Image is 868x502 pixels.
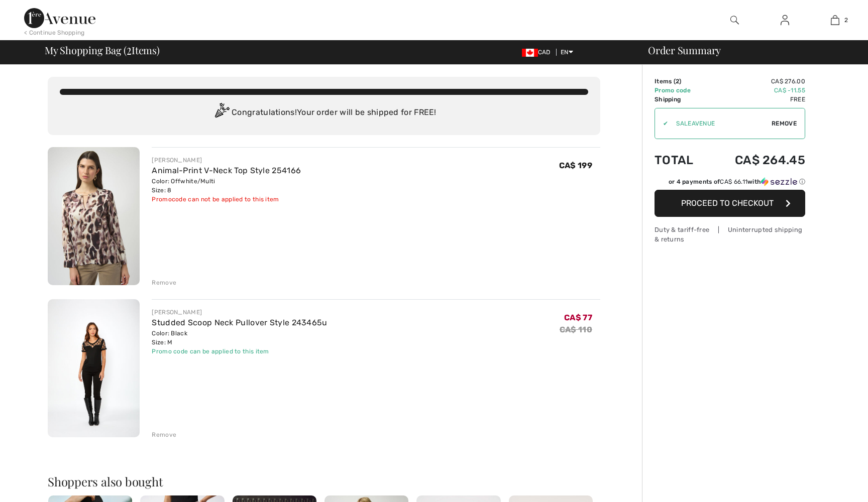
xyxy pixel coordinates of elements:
div: Congratulations! Your order will be shipped for FREE! [60,103,588,123]
div: Duty & tariff-free | Uninterrupted shipping & returns [655,225,805,244]
a: Studded Scoop Neck Pullover Style 243465u [152,318,327,327]
input: Promo code [668,108,772,139]
td: CA$ -11.55 [708,86,805,95]
s: CA$ 110 [560,325,592,334]
span: CA$ 66.11 [720,178,747,185]
span: 2 [127,43,132,56]
td: CA$ 276.00 [708,77,805,86]
button: Proceed to Checkout [655,190,805,217]
span: CA$ 199 [559,161,592,170]
span: 2 [676,78,679,85]
img: Congratulation2.svg [211,103,232,123]
img: 1ère Avenue [24,8,95,28]
a: Sign In [773,14,797,27]
div: < Continue Shopping [24,28,85,37]
a: Animal-Print V-Neck Top Style 254166 [152,166,301,175]
div: or 4 payments of with [669,177,805,186]
div: ✔ [655,119,668,128]
img: Animal-Print V-Neck Top Style 254166 [48,147,140,285]
div: Remove [152,278,176,287]
div: Color: Black Size: M [152,329,327,347]
div: Color: Offwhite/Multi Size: 8 [152,177,301,195]
td: Shipping [655,95,708,104]
img: Studded Scoop Neck Pullover Style 243465u [48,299,140,437]
div: Promo code can be applied to this item [152,347,327,356]
td: Free [708,95,805,104]
img: My Info [781,14,789,26]
span: EN [561,49,573,56]
span: Proceed to Checkout [681,198,774,208]
img: Sezzle [761,177,797,186]
div: [PERSON_NAME] [152,308,327,317]
span: CA$ 77 [564,313,592,322]
span: 2 [844,16,848,25]
span: My Shopping Bag ( Items) [45,45,160,55]
span: CAD [522,49,555,56]
div: Order Summary [636,45,862,55]
td: Promo code [655,86,708,95]
td: CA$ 264.45 [708,143,805,177]
img: My Bag [831,14,839,26]
a: 2 [810,14,859,26]
h2: Shoppers also bought [48,475,600,487]
img: search the website [730,14,739,26]
td: Total [655,143,708,177]
div: [PERSON_NAME] [152,156,301,165]
div: Remove [152,430,176,439]
span: Remove [772,119,797,128]
img: Canadian Dollar [522,49,538,57]
div: Promocode can not be applied to this item [152,195,301,204]
div: or 4 payments ofCA$ 66.11withSezzle Click to learn more about Sezzle [655,177,805,190]
td: Items ( ) [655,77,708,86]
